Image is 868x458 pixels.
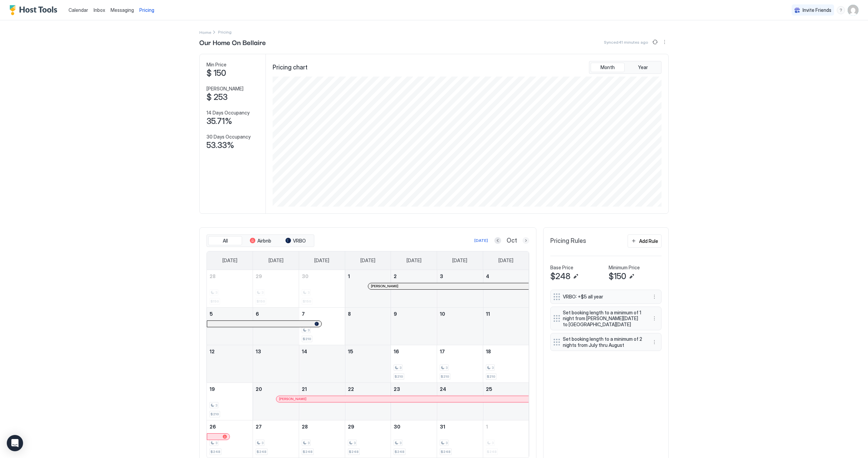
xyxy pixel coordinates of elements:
a: Thursday [400,251,428,270]
td: October 2, 2025 [391,270,437,308]
span: 30 [302,273,309,279]
td: October 6, 2025 [253,307,299,345]
a: Host Tools Logo [9,5,60,15]
td: October 20, 2025 [253,382,299,420]
td: October 11, 2025 [483,307,529,345]
a: October 12, 2025 [207,345,253,358]
a: October 6, 2025 [253,308,299,320]
span: 3 [215,441,217,445]
span: 3 [492,366,494,370]
span: Invite Friends [803,7,831,13]
span: 11 [486,311,490,317]
span: 3 [446,366,448,370]
td: September 30, 2025 [299,270,345,308]
span: Our Home On Bellaire [199,37,266,47]
a: Inbox [94,6,105,14]
td: October 17, 2025 [437,345,483,382]
span: Min Price [206,62,226,68]
a: October 18, 2025 [483,345,529,358]
span: 25 [486,386,492,392]
span: VRBO [293,238,306,244]
span: $150 [609,271,626,282]
span: $248 [550,271,570,282]
div: [DATE] [474,237,488,244]
a: October 25, 2025 [483,383,529,395]
span: Synced 41 minutes ago [604,40,648,45]
a: Monday [262,251,290,270]
button: Edit [628,272,636,280]
span: 18 [486,349,491,354]
span: 2 [394,273,397,279]
button: More options [650,293,658,301]
span: $248 [257,450,267,454]
span: 7 [302,311,305,317]
td: October 4, 2025 [483,270,529,308]
span: Pricing [139,7,154,13]
span: [PERSON_NAME] [279,397,307,401]
span: 13 [256,349,261,354]
button: More options [650,314,658,322]
div: Add Rule [639,237,658,245]
span: 4 [486,273,489,279]
td: October 10, 2025 [437,307,483,345]
td: October 18, 2025 [483,345,529,382]
span: 29 [348,424,354,430]
span: $ 150 [206,68,226,78]
a: October 1, 2025 [345,270,391,283]
a: November 1, 2025 [483,420,529,433]
td: October 24, 2025 [437,382,483,420]
span: Pricing Rules [550,237,586,245]
a: September 29, 2025 [253,270,299,283]
a: Calendar [68,6,88,14]
span: 9 [394,311,397,317]
td: October 13, 2025 [253,345,299,382]
td: October 31, 2025 [437,420,483,458]
td: November 1, 2025 [483,420,529,458]
span: Pricing chart [273,64,308,71]
a: Home [199,28,211,36]
span: 3 [446,441,448,445]
div: Breadcrumb [199,28,211,36]
span: 3 [308,328,310,332]
span: 8 [348,311,351,317]
a: October 2, 2025 [391,270,437,283]
span: $210 [395,374,403,379]
button: Year [626,63,660,72]
a: October 30, 2025 [391,420,437,433]
a: October 10, 2025 [437,308,483,320]
a: October 26, 2025 [207,420,253,433]
td: October 16, 2025 [391,345,437,382]
span: 24 [440,386,446,392]
span: 15 [348,349,353,354]
span: 22 [348,386,354,392]
span: 30 Days Occupancy [206,134,251,140]
a: October 21, 2025 [299,383,345,395]
span: 3 [261,441,263,445]
td: October 25, 2025 [483,382,529,420]
a: October 8, 2025 [345,308,391,320]
a: Sunday [216,251,244,270]
span: Calendar [68,7,88,13]
span: 28 [302,424,308,430]
a: September 30, 2025 [299,270,345,283]
td: September 28, 2025 [207,270,253,308]
span: Set booking length to a minimum of 1 night from [PERSON_NAME][DATE] to [GEOGRAPHIC_DATA][DATE] [563,310,644,328]
div: [PERSON_NAME] [279,397,526,401]
span: [DATE] [269,257,283,264]
span: Oct [507,237,517,245]
a: October 14, 2025 [299,345,345,358]
a: September 28, 2025 [207,270,253,283]
span: 29 [256,273,262,279]
button: Next month [522,237,529,244]
span: Messaging [111,7,134,13]
span: 6 [256,311,259,317]
span: 14 Days Occupancy [206,110,250,116]
a: October 27, 2025 [253,420,299,433]
a: October 29, 2025 [345,420,391,433]
td: October 19, 2025 [207,382,253,420]
span: Base Price [550,265,573,271]
span: 19 [210,386,215,392]
a: Messaging [111,6,134,14]
span: Inbox [94,7,105,13]
button: Sync prices [651,38,659,46]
